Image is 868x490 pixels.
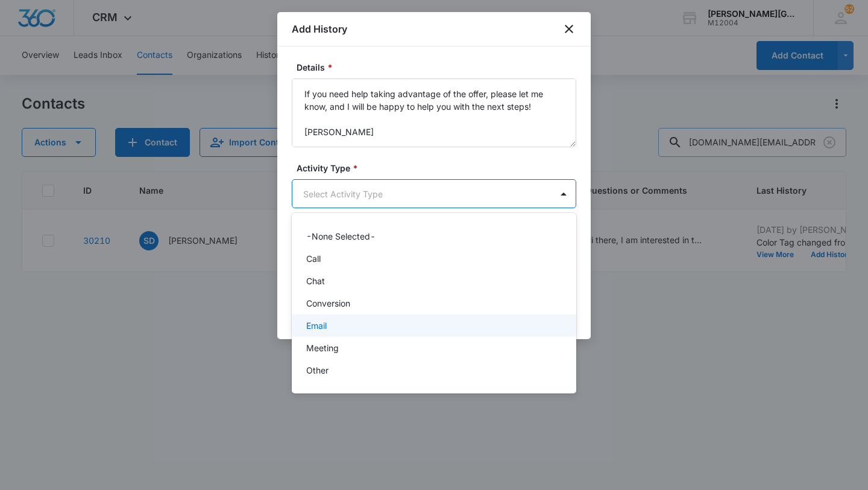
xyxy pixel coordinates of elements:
[306,319,327,332] p: Email
[306,275,325,287] p: Chat
[306,297,350,310] p: Conversion
[306,364,329,377] p: Other
[306,252,321,265] p: Call
[306,342,339,354] p: Meeting
[306,230,376,243] p: -None Selected-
